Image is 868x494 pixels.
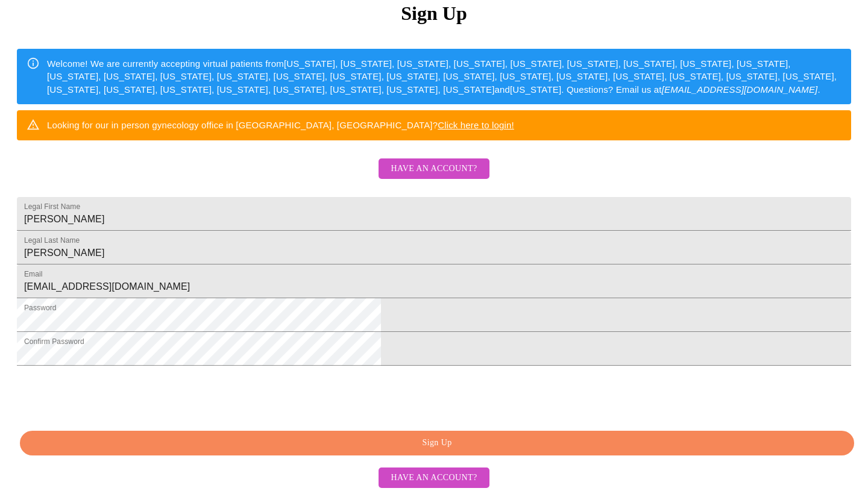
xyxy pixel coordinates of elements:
[17,2,851,25] h3: Sign Up
[47,52,841,101] div: Welcome! We are currently accepting virtual patients from [US_STATE], [US_STATE], [US_STATE], [US...
[34,436,840,451] span: Sign Up
[376,472,492,482] a: Have an account?
[438,120,514,130] a: Click here to login!
[17,372,200,419] iframe: reCAPTCHA
[379,467,489,489] button: Have an account?
[376,172,492,182] a: Have an account?
[379,158,489,180] button: Have an account?
[47,114,514,136] div: Looking for our in person gynecology office in [GEOGRAPHIC_DATA], [GEOGRAPHIC_DATA]?
[391,471,477,486] span: Have an account?
[662,84,818,95] em: [EMAIL_ADDRESS][DOMAIN_NAME]
[391,161,477,177] span: Have an account?
[20,431,854,455] button: Sign Up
